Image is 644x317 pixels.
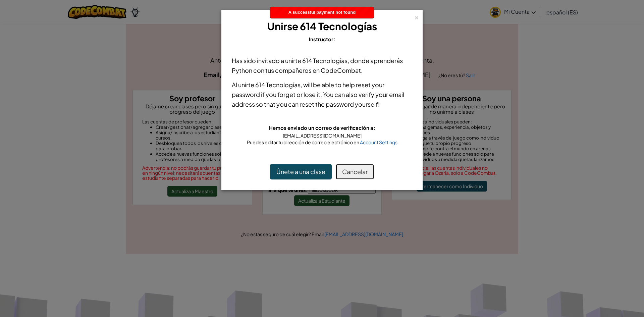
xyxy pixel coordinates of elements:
[336,164,374,179] button: Cancelar
[347,57,403,64] span: , donde aprenderás
[301,81,303,89] span: ,
[252,66,363,74] span: con tus compañeros en CodeCombat.
[267,20,298,33] span: Unirse
[232,66,252,74] span: Python
[414,13,419,20] div: ×
[309,36,335,42] span: Instructor:
[270,164,332,179] button: Únete a una clase
[288,10,356,15] span: A successful payment not found
[360,139,397,145] a: Account Settings
[232,81,404,108] span: will be able to help reset your password if you forget or lose it. You can also verify your email...
[247,139,360,145] span: Puedes editar tu dirección de correo electrónico en
[232,132,412,139] div: [EMAIL_ADDRESS][DOMAIN_NAME]
[269,124,375,131] span: Hemos enviado un correo de verificación a:
[300,20,377,33] span: 614 Tecnologías
[232,57,302,64] span: Has sido invitado a unirte
[255,81,301,89] span: 614 Tecnologías
[232,81,255,89] span: Al unirte
[302,57,347,64] span: 614 Tecnologías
